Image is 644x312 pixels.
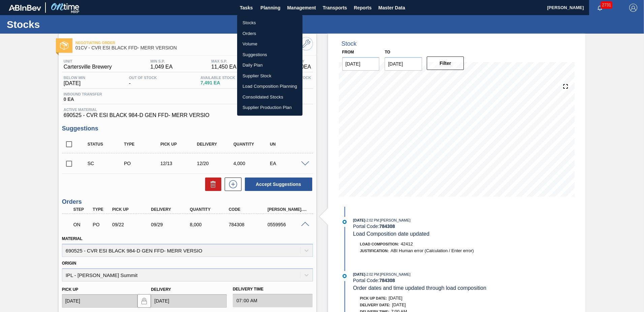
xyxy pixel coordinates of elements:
a: Daily Plan [237,60,302,71]
a: Supplier Production Plan [237,102,302,113]
a: Supplier Stock [237,71,302,81]
a: Load Composition Planning [237,81,302,92]
a: Suggestions [237,49,302,60]
a: Volume [237,39,302,49]
a: Orders [237,28,302,39]
a: Consolidated Stocks [237,92,302,103]
a: Stocks [237,17,302,28]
